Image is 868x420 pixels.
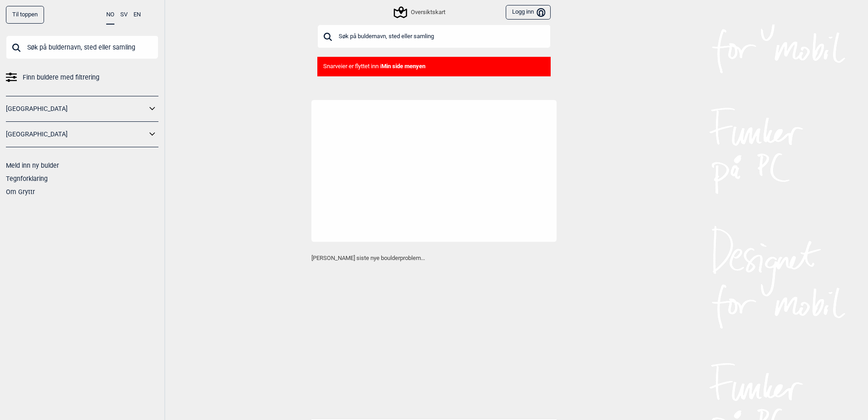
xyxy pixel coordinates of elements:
[106,6,114,25] button: NO
[6,128,147,141] a: [GEOGRAPHIC_DATA]
[381,63,425,70] b: Min side menyen
[6,175,48,182] a: Tegnforklaring
[6,71,158,84] a: Finn buldere med filtrering
[311,254,557,263] p: [PERSON_NAME] siste nye boulderproblem...
[317,25,551,48] input: Søk på buldernavn, sted eller samling
[506,5,551,20] button: Logg inn
[6,162,59,169] a: Meld inn ny bulder
[395,7,445,18] div: Oversiktskart
[6,35,158,59] input: Søk på buldernavn, sted eller samling
[6,188,35,195] a: Om Gryttr
[133,6,141,24] button: EN
[6,102,147,115] a: [GEOGRAPHIC_DATA]
[6,6,44,24] div: Til toppen
[317,57,551,76] div: Snarveier er flyttet inn i
[23,71,99,84] span: Finn buldere med filtrering
[120,6,128,24] button: SV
